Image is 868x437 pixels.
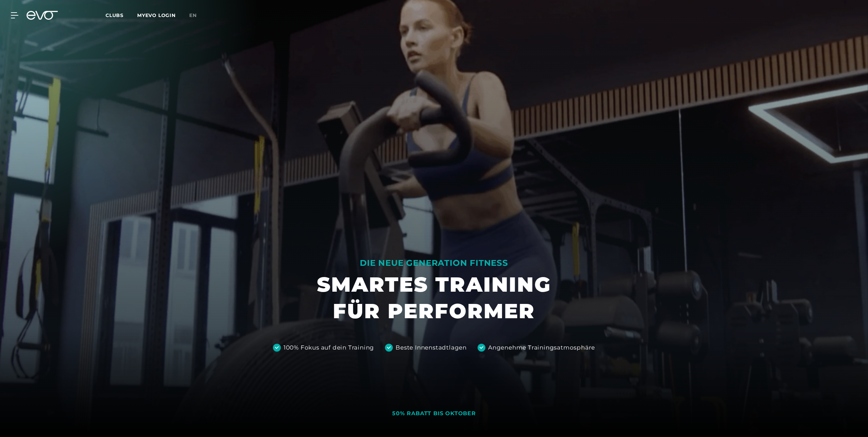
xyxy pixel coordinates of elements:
a: Clubs [106,12,137,18]
a: MYEVO LOGIN [137,12,176,18]
div: 100% Fokus auf dein Training [284,343,374,352]
div: Angenehme Trainingsatmosphäre [488,343,595,352]
div: Beste Innenstadtlagen [396,343,467,352]
div: 50% RABATT BIS OKTOBER [392,410,476,417]
span: Clubs [106,12,124,18]
a: en [189,12,205,19]
span: en [189,12,197,18]
h1: SMARTES TRAINING FÜR PERFORMER [317,271,551,324]
div: DIE NEUE GENERATION FITNESS [317,258,551,269]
